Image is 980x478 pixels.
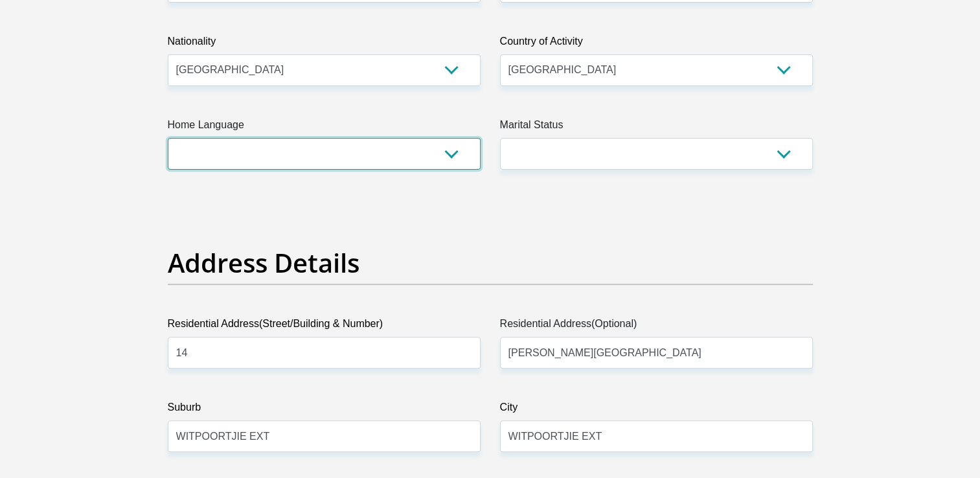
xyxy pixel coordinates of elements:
input: Valid residential address [168,337,481,369]
label: Home Language [168,117,481,138]
input: Address line 2 (Optional) [500,337,813,369]
label: Residential Address(Optional) [500,316,813,337]
label: Country of Activity [500,34,813,54]
label: City [500,400,813,420]
label: Marital Status [500,117,813,138]
input: City [500,420,813,452]
label: Residential Address(Street/Building & Number) [168,316,481,337]
label: Nationality [168,34,481,54]
h2: Address Details [168,247,813,279]
label: Suburb [168,400,481,420]
input: Suburb [168,420,481,452]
